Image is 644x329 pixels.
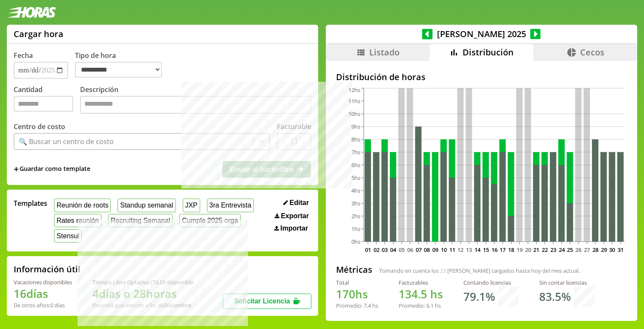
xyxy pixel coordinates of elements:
[399,286,427,302] span: 134.5
[491,246,497,254] text: 16
[601,246,607,254] text: 29
[348,86,360,94] tspan: 12hs
[351,148,360,156] tspan: 7hs
[399,246,405,254] text: 05
[92,286,193,301] h1: 4 días o 28 horas
[164,301,191,309] b: Diciembre
[336,264,372,275] h2: Métricas
[108,214,172,227] button: Recruiting Semanal
[14,122,65,131] label: Centro de costo
[14,301,72,309] div: De otros años: 0 días
[457,246,463,254] text: 12
[525,246,531,254] text: 20
[539,279,595,286] div: Sin contar licencias
[399,279,443,286] div: Facturables
[351,212,360,220] tspan: 2hs
[336,302,378,309] div: Promedio: hs
[424,246,430,254] text: 08
[441,246,447,254] text: 10
[280,225,308,232] span: Importar
[463,46,514,58] span: Distribución
[351,123,360,130] tspan: 9hs
[14,286,72,301] h1: 16 días
[183,199,200,212] button: JXP
[433,28,530,40] span: [PERSON_NAME] 2025
[517,246,523,254] text: 19
[14,51,33,60] label: Fecha
[75,62,162,78] select: Tipo de hora
[351,161,360,169] tspan: 6hs
[336,286,355,302] span: 170
[351,199,360,207] tspan: 3hs
[390,246,397,254] text: 04
[463,279,519,286] div: Contando licencias
[281,212,309,220] span: Exportar
[54,199,111,212] button: Reunión de roots
[277,122,311,131] label: Facturable
[118,199,175,212] button: Standup semanal
[351,187,360,194] tspan: 4hs
[558,246,565,254] text: 24
[351,238,360,245] tspan: 0hs
[379,267,580,274] span: Tomando en cuenta los [PERSON_NAME] cargados hasta hoy del mes actual.
[542,246,548,254] text: 22
[364,302,371,309] span: 7.4
[426,302,434,309] span: 6.1
[533,246,539,254] text: 21
[399,302,443,309] div: Promedio: hs
[466,246,472,254] text: 13
[14,85,80,116] label: Cantidad
[584,246,590,254] text: 27
[75,51,169,79] label: Tipo de hora
[14,199,47,208] span: Templates
[281,199,311,207] button: Editar
[618,246,624,254] text: 31
[80,96,311,114] textarea: Descripción
[567,246,573,254] text: 25
[399,286,443,302] h1: hs
[508,246,514,254] text: 18
[14,278,72,286] div: Vacaciones disponibles
[290,199,309,207] span: Editar
[223,294,311,309] button: Solicitar Licencia
[500,246,506,254] text: 17
[580,46,604,58] span: Cecos
[336,286,378,302] h1: hs
[474,246,481,254] text: 14
[14,164,19,174] span: +
[336,71,627,83] h2: Distribución de horas
[14,164,90,174] span: +Guardar como template
[351,225,360,233] tspan: 1hs
[539,289,571,304] h1: 83.5 %
[373,246,379,254] text: 02
[92,301,193,309] div: Recordá que vencen a fin de
[92,278,193,286] div: Tiempo Libre Optativo (TiLO) disponible
[348,97,360,105] tspan: 11hs
[54,229,82,242] button: Stensul
[14,263,80,275] h2: Información útil
[19,137,114,146] div: 🔍 Buscar un centro de costo
[449,246,455,254] text: 11
[463,289,495,304] h1: 79.1 %
[415,246,421,254] text: 07
[14,28,63,40] h1: Cargar hora
[609,246,615,254] text: 30
[207,199,254,212] button: 3ra Entrevista
[351,174,360,182] tspan: 5hs
[550,246,556,254] text: 23
[80,85,311,116] label: Descripción
[575,246,581,254] text: 26
[440,267,446,274] span: 23
[234,297,290,305] span: Solicitar Licencia
[369,46,400,58] span: Listado
[365,246,371,254] text: 01
[483,246,489,254] text: 15
[54,214,101,227] button: Rates reunión
[348,110,360,118] tspan: 10hs
[336,279,378,286] div: Total
[351,136,360,143] tspan: 8hs
[272,212,311,220] button: Exportar
[7,7,56,18] img: logotipo
[14,96,73,112] input: Cantidad
[179,214,240,227] button: Cumple 2025 orga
